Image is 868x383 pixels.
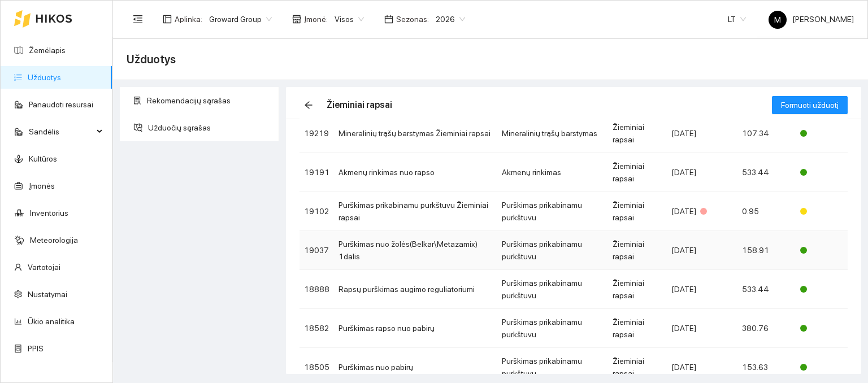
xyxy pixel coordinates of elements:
[396,13,429,25] span: Sezonas :
[209,11,272,28] span: Groward Group
[608,270,667,309] td: Žieminiai rapsai
[737,309,796,348] td: 380.76
[608,192,667,231] td: Žieminiai rapsai
[300,231,334,270] td: 19037
[300,192,334,231] td: 19102
[300,114,334,153] td: 19219
[772,96,848,114] button: Formuoti užduotį
[737,153,796,192] td: 533.44
[29,100,93,109] a: Panaudoti resursai
[148,116,270,139] span: Užduočių sąrašas
[671,127,733,140] div: [DATE]
[28,290,67,299] a: Nustatymai
[774,11,781,29] span: M
[300,96,318,114] button: arrow-left
[28,344,44,353] a: PPIS
[29,154,57,163] a: Kultūros
[334,153,497,192] td: Akmenų rinkimas nuo rapso
[133,14,143,24] span: menu-fold
[334,192,497,231] td: Purškimas prikabinamu purkštuvu Žieminiai rapsai
[769,15,854,24] span: [PERSON_NAME]
[127,8,149,31] button: menu-fold
[147,89,270,112] span: Rekomendacijų sąrašas
[300,153,334,192] td: 19191
[497,231,608,270] td: Purškimas prikabinamu purkštuvu
[671,244,733,256] div: [DATE]
[737,231,796,270] td: 158.91
[497,192,608,231] td: Purškimas prikabinamu purkštuvu
[292,15,301,24] span: shop
[671,205,733,217] div: [DATE]
[300,101,317,110] span: arrow-left
[608,153,667,192] td: Žieminiai rapsai
[133,97,141,105] span: solution
[28,263,60,272] a: Vartotojai
[737,192,796,231] td: 0.95
[436,11,465,28] span: 2026
[28,73,61,82] a: Užduotys
[300,309,334,348] td: 18582
[28,317,75,326] a: Ūkio analitika
[608,114,667,153] td: Žieminiai rapsai
[671,361,733,373] div: [DATE]
[334,114,497,153] td: Mineralinių trąšų barstymas Žieminiai rapsai
[29,120,93,143] span: Sandėlis
[671,166,733,179] div: [DATE]
[384,15,393,24] span: calendar
[334,231,497,270] td: Purškimas nuo žolės(Belkar\Metazamix) 1dalis
[608,231,667,270] td: Žieminiai rapsai
[497,309,608,348] td: Purškimas prikabinamu purkštuvu
[30,236,78,245] a: Meteorologija
[781,99,839,111] span: Formuoti užduotį
[175,13,202,25] span: Aplinka :
[334,309,497,348] td: Purškimas rapso nuo pabirų
[335,11,364,28] span: Visos
[29,181,55,190] a: Įmonės
[127,50,176,68] span: Užduotys
[29,46,66,55] a: Žemėlapis
[30,208,68,217] a: Inventorius
[163,15,172,24] span: layout
[334,270,497,309] td: Rapsų purškimas augimo reguliatoriumi
[737,114,796,153] td: 107.34
[728,11,746,28] span: LT
[304,13,328,25] span: Įmonė :
[608,309,667,348] td: Žieminiai rapsai
[497,270,608,309] td: Purškimas prikabinamu purkštuvu
[497,114,608,153] td: Mineralinių trąšų barstymas
[671,283,733,295] div: [DATE]
[497,153,608,192] td: Akmenų rinkimas
[671,322,733,334] div: [DATE]
[737,270,796,309] td: 533.44
[327,98,392,112] div: Žieminiai rapsai
[300,270,334,309] td: 18888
